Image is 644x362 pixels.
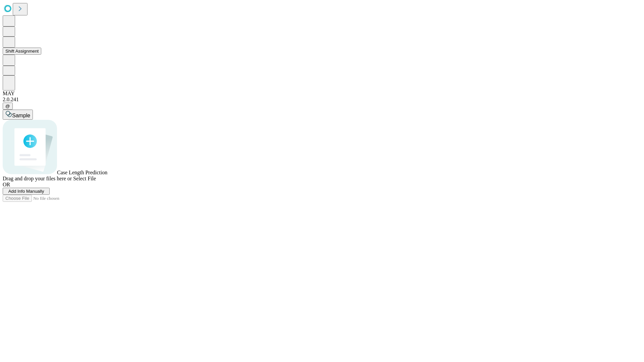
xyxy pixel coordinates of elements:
[3,97,641,103] div: 2.0.241
[3,103,13,110] button: @
[73,176,96,181] span: Select File
[8,189,44,194] span: Add Info Manually
[3,188,50,195] button: Add Info Manually
[3,90,641,97] div: MAY
[3,48,41,55] button: Shift Assignment
[57,170,107,175] span: Case Length Prediction
[5,104,10,109] span: @
[12,113,30,118] span: Sample
[3,182,10,187] span: OR
[3,110,33,120] button: Sample
[3,176,72,181] span: Drag and drop your files here or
